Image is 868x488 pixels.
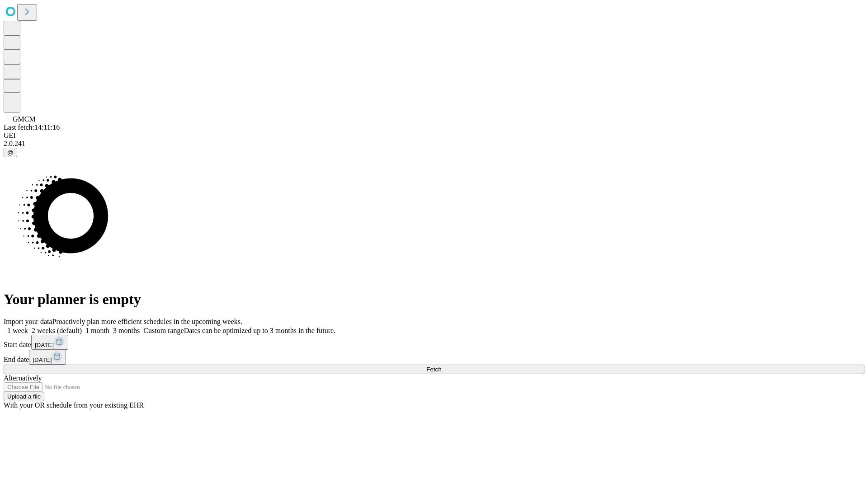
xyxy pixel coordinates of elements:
[4,318,52,325] span: Import your data
[4,291,864,308] h1: Your planner is empty
[4,392,44,401] button: Upload a file
[4,365,864,374] button: Fetch
[29,350,66,365] button: [DATE]
[7,149,14,156] span: @
[4,374,42,382] span: Alternatively
[13,115,36,123] span: GMCM
[4,401,144,409] span: With your OR schedule from your existing EHR
[35,342,54,348] span: [DATE]
[52,318,242,325] span: Proactively plan more efficient schedules in the upcoming weeks.
[4,335,864,350] div: Start date
[113,327,140,334] span: 3 months
[31,335,68,350] button: [DATE]
[4,123,60,131] span: Last fetch: 14:11:16
[4,140,864,148] div: 2.0.241
[4,131,864,140] div: GEI
[4,148,17,157] button: @
[143,327,184,334] span: Custom range
[426,366,441,373] span: Fetch
[184,327,335,334] span: Dates can be optimized up to 3 months in the future.
[4,350,864,365] div: End date
[85,327,109,334] span: 1 month
[32,327,82,334] span: 2 weeks (default)
[7,327,28,334] span: 1 week
[33,357,52,363] span: [DATE]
